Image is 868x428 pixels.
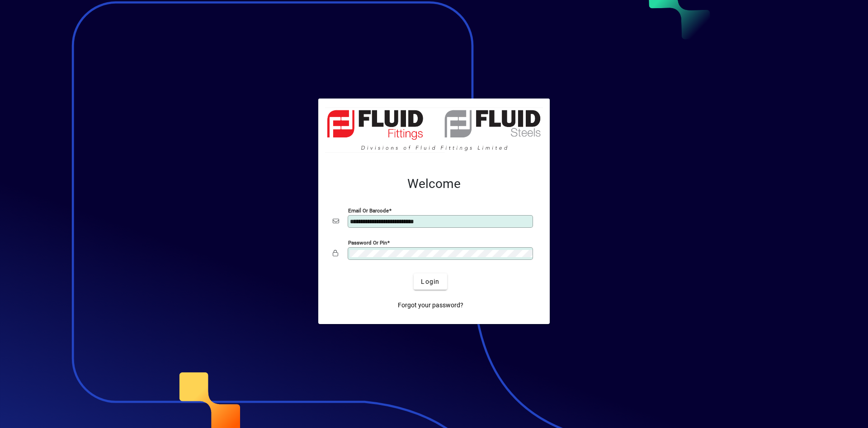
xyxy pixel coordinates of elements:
a: Forgot your password? [394,297,467,313]
mat-label: Password or Pin [348,240,387,246]
span: Login [421,277,439,287]
h2: Welcome [333,176,535,192]
mat-label: Email or Barcode [348,207,389,214]
span: Forgot your password? [398,301,463,310]
button: Login [414,273,447,290]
